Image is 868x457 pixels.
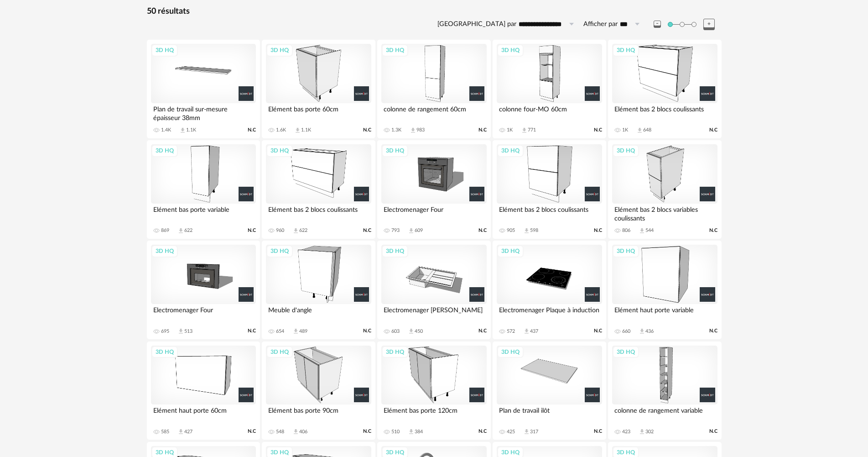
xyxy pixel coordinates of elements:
a: 3D HQ Electromenager Four 793 Download icon 609 N.C [377,140,490,239]
a: 3D HQ Plan de travail sur-mesure épaisseur 38mm 1.4K Download icon 1.1K N.C [147,40,260,138]
div: Electromenager Four [151,304,256,322]
label: [GEOGRAPHIC_DATA] par [437,20,516,29]
div: Elément haut porte 60cm [151,404,256,423]
div: Electromenager Four [381,204,486,222]
a: 3D HQ Electromenager Plaque à induction 572 Download icon 437 N.C [493,241,606,339]
div: 544 [645,227,654,234]
div: 622 [184,227,192,234]
span: Download icon [292,328,299,335]
a: 3D HQ Elément bas 2 blocs variables coulissants 806 Download icon 544 N.C [608,140,721,239]
div: Electromenager [PERSON_NAME] [381,304,486,322]
div: 869 [161,227,169,234]
div: Elément bas 2 blocs variables coulissants [612,204,717,222]
div: 50 résultats [147,6,722,17]
div: 450 [415,328,423,335]
span: N.C [594,227,602,234]
div: 436 [645,328,654,335]
div: 3D HQ [613,44,639,56]
div: 3D HQ [266,346,293,358]
span: Download icon [292,227,299,234]
label: Afficher par [583,20,618,29]
div: Elément bas 2 blocs coulissants [612,103,717,121]
div: Elément bas 2 blocs coulissants [497,204,602,222]
div: Elément bas porte 60cm [266,103,371,121]
div: 654 [276,328,284,335]
span: Download icon [177,227,184,234]
div: 406 [299,429,307,435]
div: 983 [416,127,425,133]
span: N.C [478,328,487,334]
span: Download icon [523,328,530,335]
div: 1.6K [276,127,286,133]
div: 598 [530,227,538,234]
span: N.C [709,127,717,133]
span: Download icon [179,127,186,134]
span: N.C [594,428,602,435]
div: 905 [507,227,515,234]
a: 3D HQ colonne de rangement variable 423 Download icon 302 N.C [608,341,721,440]
span: Download icon [177,328,184,335]
span: N.C [248,328,256,334]
div: 3D HQ [497,44,524,56]
a: 3D HQ Elément bas porte 60cm 1.6K Download icon 1.1K N.C [262,40,375,138]
div: Elément bas porte 90cm [266,404,371,423]
a: 3D HQ Electromenager [PERSON_NAME] 603 Download icon 450 N.C [377,241,490,339]
div: 3D HQ [497,245,524,257]
span: Download icon [639,428,645,435]
div: 622 [299,227,307,234]
div: 489 [299,328,307,335]
div: Plan de travail sur-mesure épaisseur 38mm [151,103,256,121]
span: N.C [594,328,602,334]
div: 1.4K [161,127,171,133]
div: colonne four-MO 60cm [497,103,602,121]
span: Download icon [292,428,299,435]
div: 3D HQ [266,245,293,257]
div: 437 [530,328,538,335]
a: 3D HQ colonne de rangement 60cm 1.3K Download icon 983 N.C [377,40,490,138]
span: Download icon [523,428,530,435]
span: N.C [363,127,371,133]
span: N.C [363,328,371,334]
span: N.C [363,227,371,234]
div: 548 [276,429,284,435]
div: 1.3K [391,127,401,133]
div: 3D HQ [613,346,639,358]
span: N.C [709,328,717,334]
div: 384 [415,429,423,435]
div: 3D HQ [382,145,408,157]
div: 3D HQ [266,44,293,56]
div: 425 [507,429,515,435]
span: Download icon [410,127,416,134]
span: Download icon [639,328,645,335]
a: 3D HQ Elément bas porte variable 869 Download icon 622 N.C [147,140,260,239]
div: colonne de rangement variable [612,404,717,423]
div: 3D HQ [151,145,178,157]
a: 3D HQ Elément bas 2 blocs coulissants 960 Download icon 622 N.C [262,140,375,239]
div: 793 [391,227,400,234]
div: 609 [415,227,423,234]
a: 3D HQ Elément bas 2 blocs coulissants 1K Download icon 648 N.C [608,40,721,138]
span: Download icon [523,227,530,234]
a: 3D HQ Elément haut porte 60cm 585 Download icon 427 N.C [147,341,260,440]
div: Elément bas 2 blocs coulissants [266,204,371,222]
div: 513 [184,328,192,335]
span: Download icon [177,428,184,435]
div: 960 [276,227,284,234]
span: Download icon [408,428,415,435]
span: N.C [248,127,256,133]
a: 3D HQ Elément bas porte 120cm 510 Download icon 384 N.C [377,341,490,440]
div: Meuble d'angle [266,304,371,322]
div: colonne de rangement 60cm [381,103,486,121]
div: 1.1K [301,127,311,133]
div: Electromenager Plaque à induction [497,304,602,322]
span: Download icon [408,328,415,335]
div: 423 [622,429,630,435]
div: 603 [391,328,400,335]
div: Plan de travail ilôt [497,404,602,423]
div: 572 [507,328,515,335]
a: 3D HQ Elément bas porte 90cm 548 Download icon 406 N.C [262,341,375,440]
span: Download icon [408,227,415,234]
div: 1K [622,127,628,133]
span: N.C [478,127,487,133]
div: 3D HQ [266,145,293,157]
